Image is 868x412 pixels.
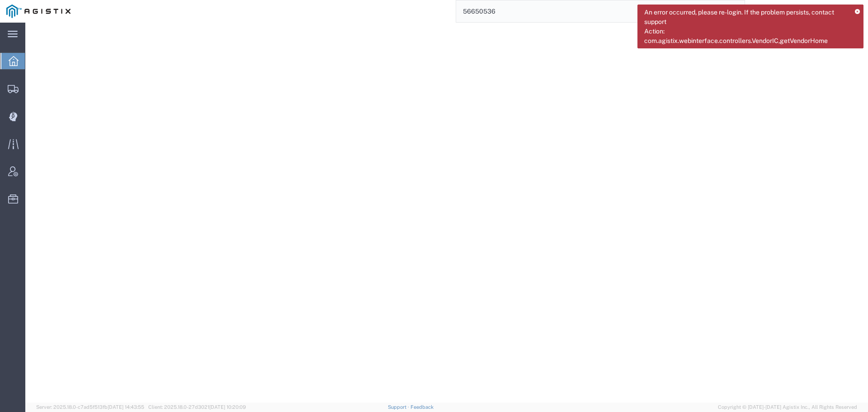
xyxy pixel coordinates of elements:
a: Feedback [410,404,434,410]
img: logo [6,5,71,18]
span: Client: 2025.18.0-27d3021 [148,404,246,410]
input: Search for shipment number, reference number [456,0,731,22]
span: [DATE] 10:20:09 [209,404,246,410]
a: Support [388,404,410,410]
span: An error occurred, please re-login. If the problem persists, contact support Action: com.agistix.... [644,8,849,46]
span: Copyright © [DATE]-[DATE] Agistix Inc., All Rights Reserved [718,403,857,411]
span: Server: 2025.18.0-c7ad5f513fb [36,404,144,410]
span: [DATE] 14:43:55 [108,404,144,410]
iframe: FS Legacy Container [25,23,868,403]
